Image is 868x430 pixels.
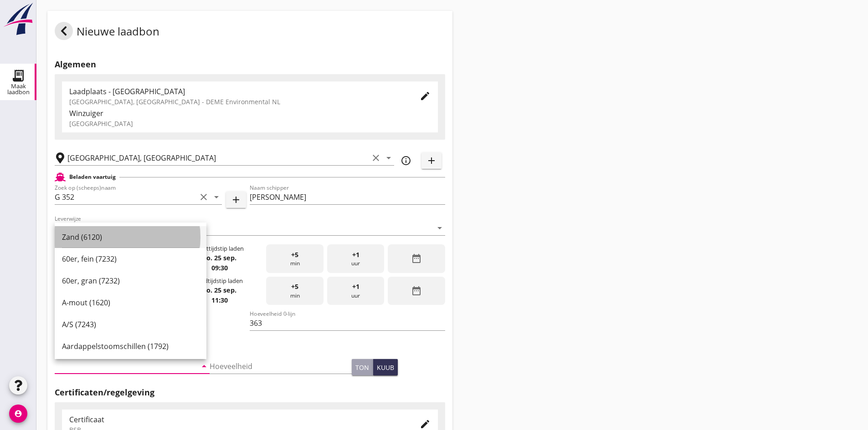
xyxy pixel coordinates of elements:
[250,316,445,330] input: Hoeveelheid 0-lijn
[420,419,431,430] i: edit
[420,91,431,101] i: edit
[250,190,445,204] input: Naam schipper
[266,244,323,273] div: min
[198,192,209,202] i: clear
[202,253,236,262] strong: do. 25 sep.
[352,359,373,375] button: ton
[352,250,360,260] span: +1
[211,296,228,304] strong: 11:30
[9,405,27,423] i: account_circle
[62,319,199,330] div: A/S (7243)
[373,359,398,375] button: kuub
[199,361,210,372] i: arrow_drop_down
[411,285,422,296] i: date_range
[377,363,394,372] div: kuub
[2,2,35,36] img: logo-small.a267ee39.svg
[383,152,394,163] i: arrow_drop_down
[327,244,384,273] div: uur
[370,152,381,163] i: clear
[327,277,384,305] div: uur
[55,22,159,44] div: Nieuwe laadbon
[426,155,437,166] i: add
[401,155,411,166] i: info_outline
[55,359,197,374] input: Product *
[55,339,445,352] h2: Product(en)/vrachtbepaling
[411,253,422,264] i: date_range
[434,223,445,233] i: arrow_drop_down
[69,97,405,106] div: [GEOGRAPHIC_DATA], [GEOGRAPHIC_DATA] - DEME Environmental NL
[62,341,199,352] div: Aardappelstoomschillen (1792)
[69,414,405,425] div: Certificaat
[69,119,431,128] div: [GEOGRAPHIC_DATA]
[62,232,199,243] div: Zand (6120)
[55,386,445,399] h2: Certificaten/regelgeving
[69,173,116,181] h2: Beladen vaartuig
[69,86,405,97] div: Laadplaats - [GEOGRAPHIC_DATA]
[62,253,199,264] div: 60er, fein (7232)
[62,275,199,286] div: 60er, gran (7232)
[196,277,243,285] div: Eindtijdstip laden
[55,58,445,71] h2: Algemeen
[62,297,199,308] div: A-mout (1620)
[355,363,369,372] div: ton
[291,250,298,260] span: +5
[202,286,236,294] strong: do. 25 sep.
[211,192,222,202] i: arrow_drop_down
[55,190,196,204] input: Zoek op (scheeps)naam
[69,108,431,119] div: Winzuiger
[195,244,244,253] div: Starttijdstip laden
[291,282,298,292] span: +5
[210,359,352,374] input: Hoeveelheid
[67,151,369,165] input: Losplaats
[352,282,360,292] span: +1
[266,277,323,305] div: min
[231,194,241,205] i: add
[211,263,228,272] strong: 09:30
